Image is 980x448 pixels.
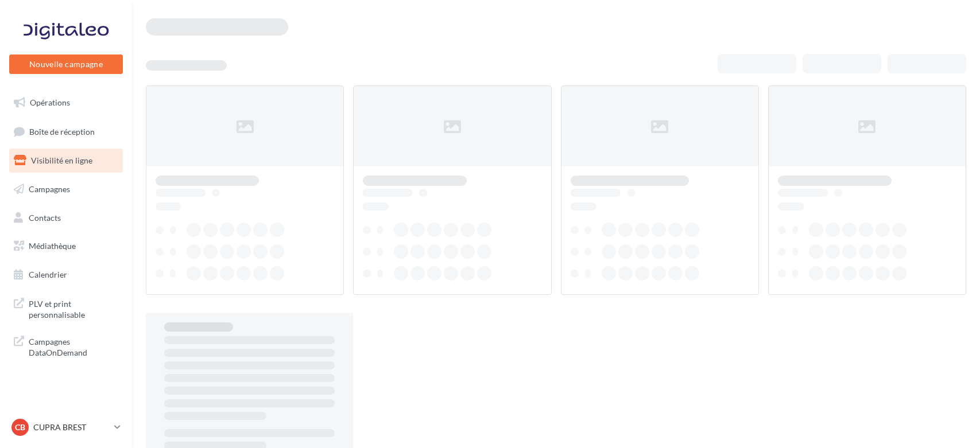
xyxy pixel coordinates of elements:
[7,149,125,173] a: Visibilité en ligne
[31,155,92,165] span: Visibilité en ligne
[7,177,125,201] a: Campagnes
[29,184,70,194] span: Campagnes
[29,296,118,321] span: PLV et print personnalisable
[7,234,125,258] a: Médiathèque
[7,206,125,230] a: Contacts
[7,119,125,144] a: Boîte de réception
[29,126,95,136] span: Boîte de réception
[7,91,125,115] a: Opérations
[7,329,125,363] a: Campagnes DataOnDemand
[9,416,123,438] a: CB CUPRA BREST
[29,334,118,359] span: Campagnes DataOnDemand
[9,54,123,74] button: Nouvelle campagne
[15,422,25,433] span: CB
[33,422,110,433] p: CUPRA BREST
[29,241,76,251] span: Médiathèque
[7,263,125,287] a: Calendrier
[29,212,61,222] span: Contacts
[7,291,125,325] a: PLV et print personnalisable
[30,98,70,107] span: Opérations
[29,270,67,279] span: Calendrier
